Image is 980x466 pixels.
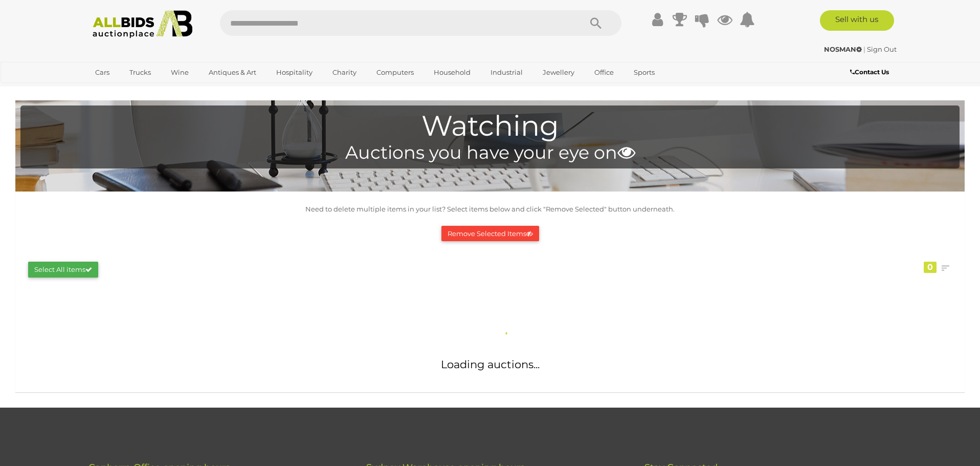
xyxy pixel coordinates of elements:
[87,10,198,38] img: Allbids.com.au
[88,81,174,98] a: [GEOGRAPHIC_DATA]
[570,10,621,36] button: Search
[270,64,319,81] a: Hospitality
[484,64,529,81] a: Industrial
[441,358,540,371] span: Loading auctions...
[28,262,98,278] button: Select All items
[536,64,581,81] a: Jewellery
[326,64,363,81] a: Charity
[164,64,195,81] a: Wine
[202,64,263,81] a: Antiques & Art
[441,226,539,242] button: Remove Selected Items
[863,45,865,53] span: |
[20,203,960,215] p: Need to delete multiple items in your list? Select items below and click "Remove Selected" button...
[850,67,892,78] a: Contact Us
[588,64,620,81] a: Office
[820,10,894,31] a: Sell with us
[824,45,862,53] strong: NOSMAN
[824,45,863,53] a: NOSMAN
[88,64,116,81] a: Cars
[850,68,889,76] b: Contact Us
[123,64,158,81] a: Trucks
[627,64,661,81] a: Sports
[370,64,420,81] a: Computers
[867,45,897,53] a: Sign Out
[924,262,937,273] div: 0
[427,64,477,81] a: Household
[26,111,954,142] h1: Watching
[26,143,954,163] h4: Auctions you have your eye on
